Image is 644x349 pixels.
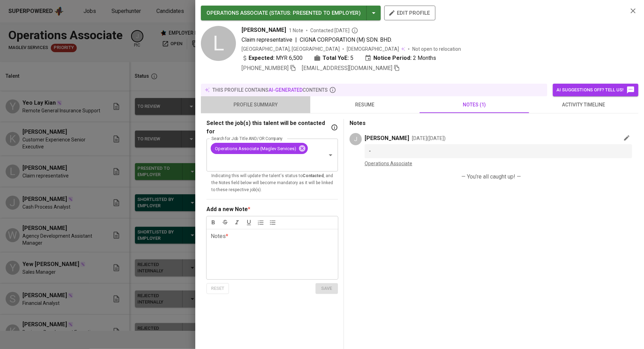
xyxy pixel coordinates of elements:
[206,205,248,214] div: Add a new Note
[242,65,289,71] span: [PHONE_NUMBER]
[211,145,300,152] span: Operations Associate (Maglev Services)
[323,54,349,62] b: Total YoE:
[206,119,330,136] p: Select the job(s) this talent will be contacted for
[269,87,303,93] span: AI-generated
[212,86,328,93] p: this profile contains contents
[351,27,358,34] svg: By Malaysia recruiter
[365,134,409,142] p: [PERSON_NAME]
[373,54,412,62] b: Notice Period:
[242,36,292,43] span: Claim representative
[350,54,353,62] span: 5
[310,27,358,34] span: Contacted [DATE]
[384,6,435,20] button: edit profile
[295,36,297,44] span: |
[300,36,392,43] span: CIGNA CORPORATION (M) SDN. BHD.
[355,173,627,181] p: — You’re all caught up! —
[206,10,268,16] span: OPERATIONS ASSOCIATE
[242,26,286,34] span: [PERSON_NAME]
[249,54,274,62] b: Expected:
[365,161,412,166] a: Operations Associate
[350,119,633,127] p: Notes
[424,100,525,109] span: notes (1)
[556,86,635,94] span: AI suggestions off? Tell us!
[347,46,400,53] span: [DEMOGRAPHIC_DATA]
[269,10,361,16] span: ( STATUS : Presented to Employer )
[205,100,306,109] span: profile summary
[326,150,335,160] button: Open
[242,46,340,53] div: [GEOGRAPHIC_DATA], [GEOGRAPHIC_DATA]
[390,8,430,18] span: edit profile
[350,133,362,145] div: J
[331,124,338,131] svg: If you have a specific job in mind for the talent, indicate it here. This will change the talent'...
[211,173,333,194] p: Indicating this will update the talent's status to , and the Notes field below will become mandat...
[289,27,303,34] span: 1 Note
[201,26,236,61] div: L
[533,100,634,109] span: activity timeline
[384,10,435,15] a: edit profile
[365,54,436,62] div: 2 Months
[369,148,371,154] span: -
[211,143,308,154] div: Operations Associate (Maglev Services)
[242,54,303,62] div: MYR 6,500
[303,173,324,178] b: Contacted
[211,232,228,282] div: Notes
[302,65,392,71] span: [EMAIL_ADDRESS][DOMAIN_NAME]
[412,135,446,142] p: [DATE] ( [DATE] )
[201,6,381,20] button: OPERATIONS ASSOCIATE (STATUS: Presented to Employer)
[412,46,461,53] p: Not open to relocation
[553,84,638,96] button: AI suggestions off? Tell us!
[314,100,415,109] span: resume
